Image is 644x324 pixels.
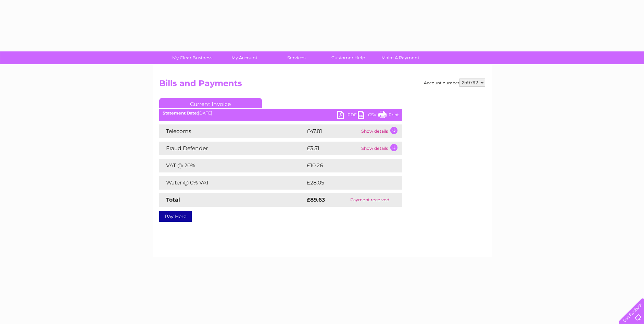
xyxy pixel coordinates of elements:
a: Print [378,111,399,121]
a: PDF [337,111,358,121]
b: Statement Date: [163,110,198,116]
a: Pay Here [159,211,192,222]
a: Services [268,51,325,64]
td: Water @ 0% VAT [159,176,305,190]
div: [DATE] [159,111,402,116]
td: Show details [359,124,402,138]
td: Telecoms [159,124,305,138]
a: Current Invoice [159,98,262,108]
td: £28.05 [305,176,389,190]
a: Make A Payment [372,51,429,64]
strong: £89.63 [307,196,325,203]
td: £3.51 [305,142,359,155]
td: Fraud Defender [159,142,305,155]
a: My Account [216,51,273,64]
td: Payment received [338,193,402,207]
td: £10.26 [305,159,388,172]
td: VAT @ 20% [159,159,305,172]
td: Show details [359,142,402,155]
h2: Bills and Payments [159,79,485,92]
div: Account number [424,79,485,87]
a: Customer Help [320,51,377,64]
a: CSV [358,111,378,121]
a: My Clear Business [164,51,220,64]
strong: Total [166,196,180,203]
td: £47.81 [305,124,359,138]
